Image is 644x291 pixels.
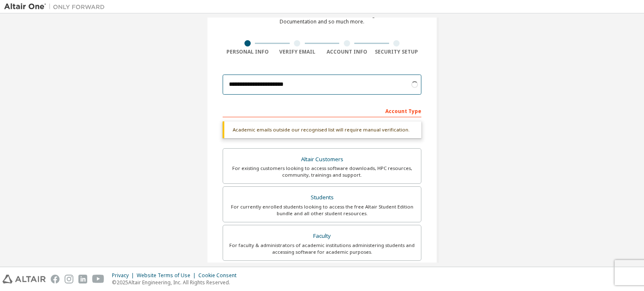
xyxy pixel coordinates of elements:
img: facebook.svg [51,275,60,283]
div: For currently enrolled students looking to access the free Altair Student Edition bundle and all ... [228,203,416,217]
div: Website Terms of Use [137,272,198,279]
div: Academic emails outside our recognised list will require manual verification. [223,121,421,138]
div: Account Type [223,104,421,117]
div: Altair Customers [228,154,416,165]
div: Faculty [228,230,416,242]
div: Security Setup [372,49,422,55]
img: linkedin.svg [78,275,87,283]
div: Personal Info [223,49,273,55]
img: altair_logo.svg [3,275,46,283]
p: © 2025 Altair Engineering, Inc. All Rights Reserved. [112,279,241,286]
img: youtube.svg [92,275,104,283]
img: Altair One [4,3,109,11]
div: For existing customers looking to access software downloads, HPC resources, community, trainings ... [228,165,416,178]
div: For Free Trials, Licenses, Downloads, Learning & Documentation and so much more. [264,12,380,25]
div: Verify Email [273,49,322,55]
div: For faculty & administrators of academic institutions administering students and accessing softwa... [228,242,416,255]
div: Students [228,192,416,203]
div: Cookie Consent [198,272,241,279]
img: instagram.svg [65,275,73,283]
div: Account Info [322,49,372,55]
div: Privacy [112,272,137,279]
